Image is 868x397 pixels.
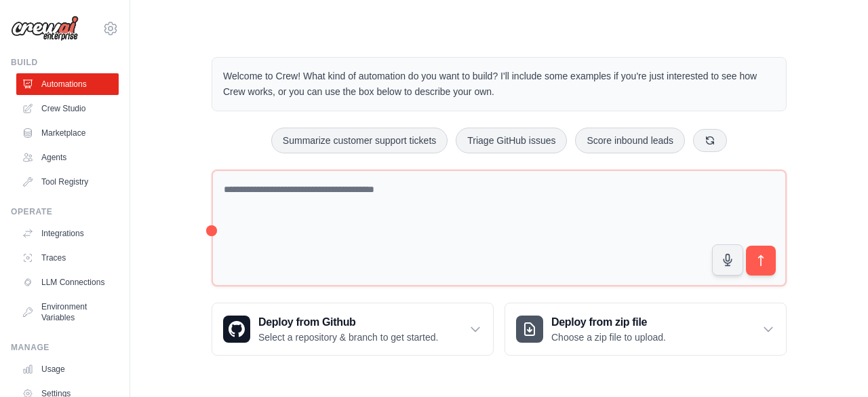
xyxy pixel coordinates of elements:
[11,206,119,217] div: Operate
[258,314,438,330] h3: Deploy from Github
[16,122,119,144] a: Marketplace
[551,314,666,330] h3: Deploy from zip file
[258,330,438,344] p: Select a repository & branch to get started.
[16,147,119,168] a: Agents
[456,128,567,153] button: Triage GitHub issues
[16,296,119,328] a: Environment Variables
[16,171,119,193] a: Tool Registry
[11,16,79,41] img: Logo
[16,247,119,269] a: Traces
[223,69,775,100] p: Welcome to Crew! What kind of automation do you want to build? I'll include some examples if you'...
[271,128,448,153] button: Summarize customer support tickets
[551,330,666,344] p: Choose a zip file to upload.
[11,342,119,353] div: Manage
[16,73,119,95] a: Automations
[16,98,119,119] a: Crew Studio
[16,358,119,380] a: Usage
[16,223,119,244] a: Integrations
[16,271,119,293] a: LLM Connections
[575,128,685,153] button: Score inbound leads
[11,57,119,68] div: Build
